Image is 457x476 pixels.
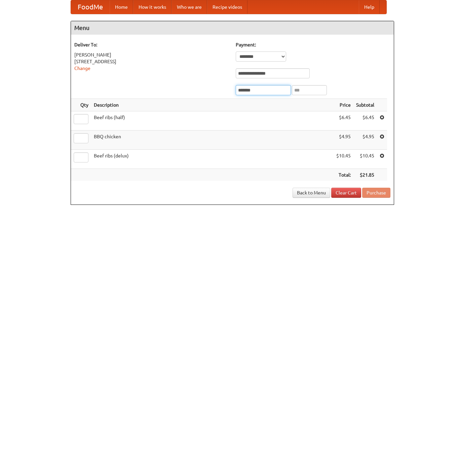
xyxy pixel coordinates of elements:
[334,131,353,150] td: $4.95
[74,58,229,65] div: [STREET_ADDRESS]
[331,188,361,198] a: Clear Cart
[91,150,334,169] td: Beef ribs (delux)
[293,188,330,198] a: Back to Menu
[353,99,377,111] th: Subtotal
[74,51,229,58] div: [PERSON_NAME]
[172,0,207,14] a: Who we are
[74,41,229,48] h5: Deliver To:
[74,66,90,71] a: Change
[71,0,110,14] a: FoodMe
[353,150,377,169] td: $10.45
[334,150,353,169] td: $10.45
[334,169,353,181] th: Total:
[91,131,334,150] td: BBQ chicken
[110,0,133,14] a: Home
[71,99,91,111] th: Qty
[334,111,353,131] td: $6.45
[362,188,390,198] button: Purchase
[71,21,394,35] h4: Menu
[91,99,334,111] th: Description
[91,111,334,131] td: Beef ribs (half)
[353,131,377,150] td: $4.95
[353,169,377,181] th: $21.85
[207,0,247,14] a: Recipe videos
[353,111,377,131] td: $6.45
[133,0,172,14] a: How it works
[359,0,380,14] a: Help
[334,99,353,111] th: Price
[236,41,390,48] h5: Payment:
